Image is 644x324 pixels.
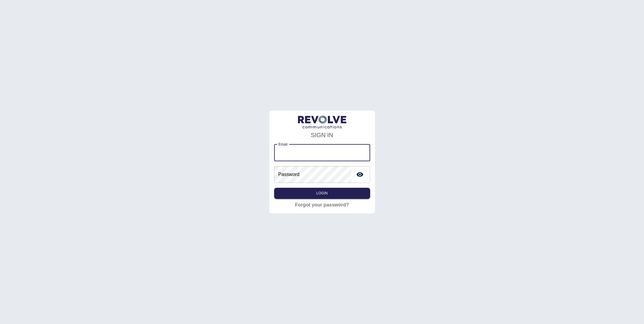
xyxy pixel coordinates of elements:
button: Login [274,188,370,199]
label: Email [278,142,287,147]
h4: SIGN IN [274,131,370,140]
button: toggle password visibility [354,168,366,181]
a: Forgot your password? [295,201,349,209]
img: LogoText [298,115,346,128]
